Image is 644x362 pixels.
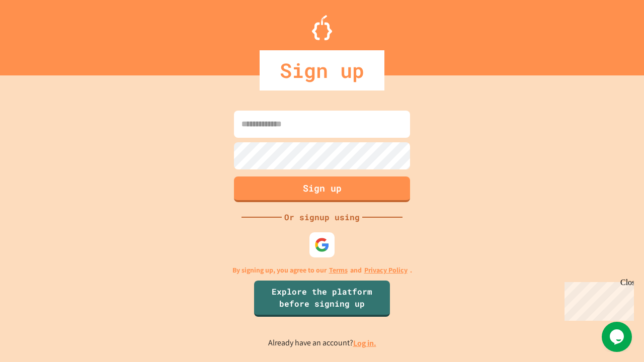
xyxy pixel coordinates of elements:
[312,15,332,40] img: Logo.svg
[268,337,376,349] p: Already have an account?
[353,338,376,348] a: Log in.
[602,322,634,352] iframe: chat widget
[364,265,408,276] a: Privacy Policy
[232,265,412,276] p: By signing up, you agree to our and .
[314,237,330,252] img: google-icon.svg
[4,4,69,64] div: Chat with us now!Close
[260,50,384,90] div: Sign up
[329,265,348,276] a: Terms
[254,281,390,317] a: Explore the platform before signing up
[560,278,634,321] iframe: chat widget
[234,176,410,202] button: Sign up
[282,211,362,223] div: Or signup using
